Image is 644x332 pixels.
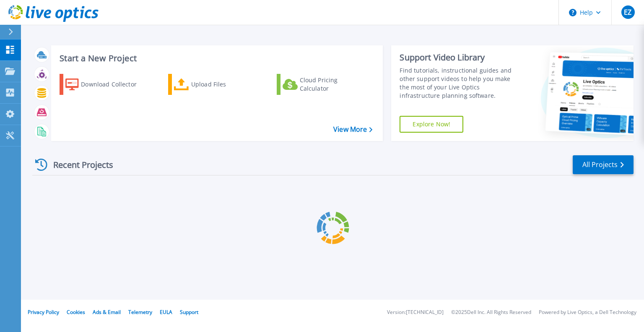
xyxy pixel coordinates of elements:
div: Upload Files [191,76,258,93]
li: Version: [TECHNICAL_ID] [387,310,444,315]
a: Explore Now! [400,116,463,133]
li: Powered by Live Optics, a Dell Technology [539,310,636,315]
a: Download Collector [60,74,153,95]
div: Support Video Library [400,52,521,63]
a: All Projects [573,155,634,174]
a: Ads & Email [93,308,121,316]
span: EZ [624,9,631,16]
div: Cloud Pricing Calculator [300,76,367,93]
h3: Start a New Project [60,54,372,63]
a: Upload Files [168,74,262,95]
a: EULA [160,308,172,316]
a: Support [180,308,198,316]
a: Cookies [67,308,85,316]
div: Recent Projects [32,154,125,175]
a: Telemetry [128,308,152,316]
li: © 2025 Dell Inc. All Rights Reserved [451,310,531,315]
a: View More [333,125,372,133]
a: Privacy Policy [28,308,59,316]
div: Download Collector [81,76,148,93]
a: Cloud Pricing Calculator [277,74,370,95]
div: Find tutorials, instructional guides and other support videos to help you make the most of your L... [400,66,521,100]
